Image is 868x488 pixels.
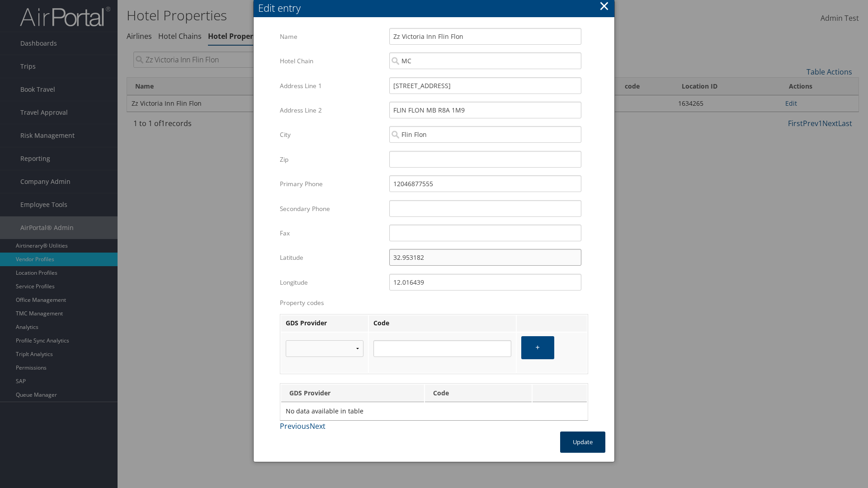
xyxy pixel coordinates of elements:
th: Code: activate to sort column ascending [425,385,532,402]
label: City [280,126,382,143]
th: : activate to sort column ascending [533,385,587,402]
th: GDS Provider: activate to sort column descending [281,385,424,402]
label: Primary Phone [280,175,382,192]
button: Update [560,432,605,453]
label: Hotel Chain [280,52,382,70]
div: Edit entry [258,1,614,15]
label: Address Line 2 [280,102,382,119]
a: Previous [280,421,310,431]
label: Property codes [280,298,588,307]
label: Secondary Phone [280,200,382,217]
label: Fax [280,225,382,242]
label: Address Line 1 [280,77,382,94]
a: Next [310,421,325,431]
td: No data available in table [281,403,587,419]
label: Zip [280,151,382,168]
label: Latitude [280,249,382,266]
button: + [521,336,554,359]
label: Name [280,28,382,45]
th: Code [369,315,516,332]
label: Longitude [280,274,382,291]
th: GDS Provider [281,315,368,332]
